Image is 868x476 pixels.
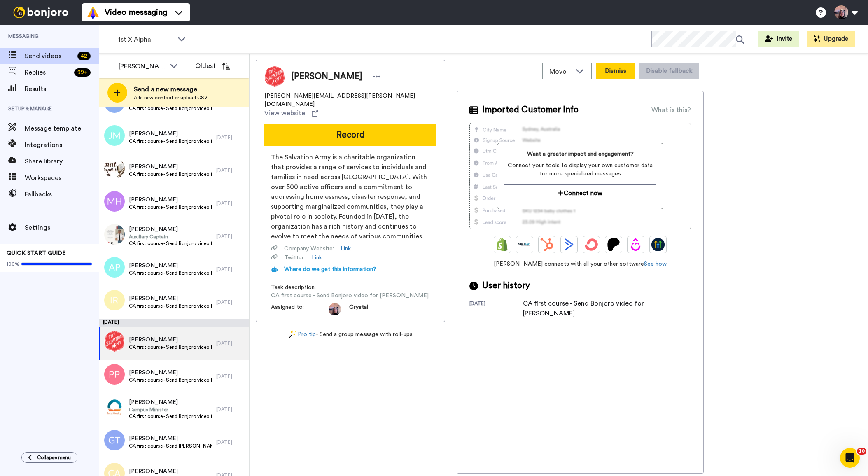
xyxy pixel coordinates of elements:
[271,283,329,292] span: Task description :
[10,7,72,18] img: bj-logo-header-white.svg
[25,189,99,199] span: Fallbacks
[216,439,245,446] div: [DATE]
[104,364,125,385] img: pp.png
[99,319,249,327] div: [DATE]
[289,330,296,339] img: magic-wand.svg
[104,397,125,418] img: e10a5a6b-cf10-41a9-84a5-733359c1302c.jpg
[25,51,74,61] span: Send videos
[264,108,305,118] span: View website
[25,156,99,166] span: Share library
[312,254,322,262] a: Link
[216,373,245,380] div: [DATE]
[607,238,620,251] img: Patreon
[264,66,285,87] img: Image of Beverly Burton
[129,406,212,413] span: Campus Minister
[758,31,799,47] button: Invite
[523,299,655,318] div: CA first course - Send Bonjoro video for [PERSON_NAME]
[651,105,691,115] div: What is this?
[256,330,445,339] div: - Send a group message with roll-ups
[119,61,166,71] div: [PERSON_NAME]
[129,413,212,420] span: CA first course - Send Bonjoro video for [PERSON_NAME]
[7,250,66,256] span: QUICK START GUIDE
[104,191,125,212] img: mh.png
[25,68,71,77] span: Replies
[134,84,208,94] span: Send a new message
[129,434,212,443] span: [PERSON_NAME]
[496,238,509,251] img: Shopify
[651,238,665,251] img: GoHighLevel
[104,125,125,146] img: jm.png
[549,67,572,77] span: Move
[504,161,656,178] span: Connect your tools to display your own customer data for more specialized messages
[284,254,305,262] span: Twitter :
[129,225,212,233] span: [PERSON_NAME]
[129,294,212,303] span: [PERSON_NAME]
[129,344,212,350] span: CA first course - Send Bonjoro video for [PERSON_NAME]
[129,398,212,406] span: [PERSON_NAME]
[639,63,699,79] button: Disable fallback
[129,233,212,240] span: Auxiliary Captain
[129,163,212,171] span: [PERSON_NAME]
[25,173,99,183] span: Workspaces
[129,138,212,145] span: CA first course - Send Bonjoro video for [PERSON_NAME]
[216,200,245,207] div: [DATE]
[585,238,598,251] img: ConvertKit
[264,124,436,146] button: Record
[807,31,855,47] button: Upgrade
[482,104,579,116] span: Imported Customer Info
[129,204,212,210] span: CA first course - Send Bonjoro video for [PERSON_NAME]
[104,224,125,245] img: 355bfc63-f87f-4c23-90d0-6e500f707d4e.jpg
[86,6,100,19] img: vm-color.svg
[264,108,318,118] a: View website
[25,84,99,94] span: Results
[129,377,212,383] span: CA first course - Send Bonjoro video for [PERSON_NAME]
[129,443,212,449] span: CA first course - Send [PERSON_NAME] video for [PERSON_NAME]
[129,130,212,138] span: [PERSON_NAME]
[216,299,245,306] div: [DATE]
[104,158,125,179] img: af3a762e-b207-4bff-9584-5f79c87ca599.jpg
[504,150,656,158] span: Want a greater impact and engagement?
[129,240,212,247] span: CA first course - Send Bonjoro video for [PERSON_NAME]
[216,233,245,240] div: [DATE]
[341,245,351,253] a: Link
[216,266,245,273] div: [DATE]
[504,184,656,202] button: Connect now
[482,280,530,292] span: User history
[349,303,368,315] span: Crystal
[289,330,316,339] a: Pro tip
[104,331,125,352] img: 0b880f16-48d2-4f8b-8ef2-830eafb7ef15.png
[129,303,212,309] span: CA first course - Send Bonjoro video for [PERSON_NAME]
[21,452,77,463] button: Collapse menu
[562,238,576,251] img: ActiveCampaign
[596,63,635,79] button: Dismiss
[118,35,173,44] span: 1st X Alpha
[216,340,245,347] div: [DATE]
[37,454,71,461] span: Collapse menu
[129,270,212,276] span: CA first course - Send Bonjoro video for [PERSON_NAME]
[284,245,334,253] span: Company Website :
[7,261,19,267] span: 100%
[129,261,212,270] span: [PERSON_NAME]
[129,171,212,177] span: CA first course - Send Bonjoro video for [PERSON_NAME]
[469,260,691,268] span: [PERSON_NAME] connects with all your other software
[134,94,208,101] span: Add new contact or upload CSV
[271,152,430,241] span: The Salvation Army is a charitable organization that provides a range of services to individuals ...
[129,196,212,204] span: [PERSON_NAME]
[271,292,429,300] span: CA first course - Send Bonjoro video for [PERSON_NAME]
[104,290,125,310] img: ir.png
[129,369,212,377] span: [PERSON_NAME]
[77,52,91,60] div: 42
[284,266,376,272] span: Where do we get this information?
[644,261,667,267] a: See how
[629,238,642,251] img: Drip
[129,336,212,344] span: [PERSON_NAME]
[291,70,362,83] span: [PERSON_NAME]
[74,68,91,77] div: 99 +
[216,167,245,174] div: [DATE]
[104,257,125,278] img: ap.png
[540,238,553,251] img: Hubspot
[105,7,167,18] span: Video messaging
[25,223,99,233] span: Settings
[840,448,860,468] iframe: Intercom live chat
